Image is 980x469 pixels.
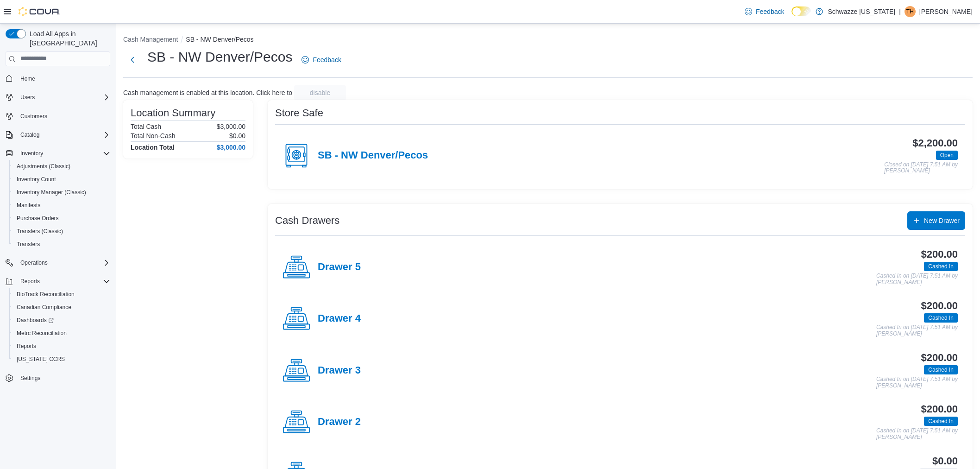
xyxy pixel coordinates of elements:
[17,176,56,183] span: Inventory Count
[899,6,901,17] p: |
[17,129,110,140] span: Catalog
[928,262,954,271] span: Cashed In
[13,174,110,185] span: Inventory Count
[13,341,40,352] a: Reports
[940,151,954,159] span: Open
[9,186,114,199] button: Inventory Manager (Classic)
[123,51,142,69] button: Next
[9,160,114,173] button: Adjustments (Classic)
[792,16,792,17] span: Dark Mode
[907,211,965,230] button: New Drawer
[919,6,973,17] p: [PERSON_NAME]
[229,132,245,139] p: $0.00
[17,92,38,103] button: Users
[13,302,110,313] span: Canadian Compliance
[13,289,110,300] span: BioTrack Reconciliation
[13,354,69,365] a: [US_STATE] CCRS
[13,174,60,185] a: Inventory Count
[13,239,44,250] a: Transfers
[921,300,958,311] h3: $200.00
[924,216,960,225] span: New Drawer
[19,7,60,16] img: Cova
[13,341,110,352] span: Reports
[13,200,110,211] span: Manifests
[17,148,110,159] span: Inventory
[9,238,114,251] button: Transfers
[123,89,292,96] p: Cash management is enabled at this location. Click here to
[928,314,954,322] span: Cashed In
[13,289,78,300] a: BioTrack Reconciliation
[921,404,958,415] h3: $200.00
[318,416,361,428] h4: Drawer 2
[932,456,958,467] h3: $0.00
[13,328,70,339] a: Metrc Reconciliation
[905,6,916,17] div: TJ Holt
[217,123,245,130] p: $3,000.00
[876,376,958,389] p: Cashed In on [DATE] 7:51 AM by [PERSON_NAME]
[9,301,114,314] button: Canadian Compliance
[20,94,35,101] span: Users
[131,108,215,119] h3: Location Summary
[13,213,63,224] a: Purchase Orders
[318,150,428,162] h4: SB - NW Denver/Pecos
[313,55,341,64] span: Feedback
[2,147,114,160] button: Inventory
[9,212,114,225] button: Purchase Orders
[217,144,245,151] h4: $3,000.00
[20,75,35,82] span: Home
[26,29,110,48] span: Load All Apps in [GEOGRAPHIC_DATA]
[17,73,39,84] a: Home
[20,278,40,285] span: Reports
[13,239,110,250] span: Transfers
[17,202,40,209] span: Manifests
[2,109,114,123] button: Customers
[17,228,63,235] span: Transfers (Classic)
[9,173,114,186] button: Inventory Count
[2,371,114,385] button: Settings
[792,6,811,16] input: Dark Mode
[924,262,958,271] span: Cashed In
[13,328,110,339] span: Metrc Reconciliation
[2,128,114,141] button: Catalog
[928,417,954,425] span: Cashed In
[17,92,110,103] span: Users
[294,85,346,100] button: disable
[13,354,110,365] span: Washington CCRS
[17,276,44,287] button: Reports
[17,317,54,324] span: Dashboards
[20,259,48,266] span: Operations
[131,132,176,139] h6: Total Non-Cash
[13,213,110,224] span: Purchase Orders
[318,365,361,377] h4: Drawer 3
[9,199,114,212] button: Manifests
[741,2,788,21] a: Feedback
[6,68,110,409] nav: Complex example
[2,256,114,269] button: Operations
[13,302,75,313] a: Canadian Compliance
[17,129,43,140] button: Catalog
[13,226,110,237] span: Transfers (Classic)
[17,73,110,84] span: Home
[921,249,958,260] h3: $200.00
[17,342,36,350] span: Reports
[9,327,114,340] button: Metrc Reconciliation
[131,144,175,151] h4: Location Total
[928,366,954,374] span: Cashed In
[131,123,161,130] h6: Total Cash
[17,355,65,363] span: [US_STATE] CCRS
[756,7,784,16] span: Feedback
[924,313,958,323] span: Cashed In
[17,110,110,122] span: Customers
[17,148,47,159] button: Inventory
[924,417,958,426] span: Cashed In
[13,187,110,198] span: Inventory Manager (Classic)
[13,161,110,172] span: Adjustments (Classic)
[9,288,114,301] button: BioTrack Reconciliation
[123,36,178,43] button: Cash Management
[17,215,59,222] span: Purchase Orders
[298,51,345,69] a: Feedback
[147,48,292,66] h1: SB - NW Denver/Pecos
[20,131,39,139] span: Catalog
[13,315,57,326] a: Dashboards
[17,291,75,298] span: BioTrack Reconciliation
